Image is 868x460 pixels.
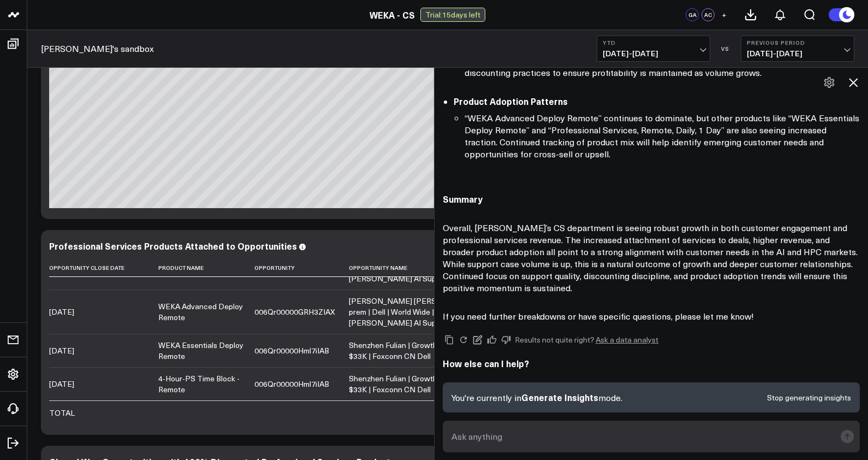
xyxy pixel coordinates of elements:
span: Results not quite right? [515,334,594,345]
button: Previous Period[DATE]-[DATE] [741,36,854,62]
div: 4-Hour-PS Time Block - Remote [158,373,245,395]
button: + [717,8,730,21]
a: WEKA - CS [370,9,415,21]
h2: How else can I help? [443,357,860,369]
strong: Product Adoption Patterns [454,95,568,107]
div: WEKA Essentials Deploy Remote [158,340,245,362]
div: Professional Services Products Attached to Opportunities [49,240,297,252]
span: + [722,11,727,19]
button: Copy [443,333,456,346]
div: TOTAL [49,408,75,418]
div: Trial: 15 days left [420,8,485,22]
div: GA [686,8,699,21]
th: Opportunity Close Date [49,259,158,277]
button: Stop generating insights [767,394,851,402]
div: [DATE] [49,345,74,356]
div: AC [701,8,715,21]
div: VS [716,45,735,52]
th: Opportunity Name [349,259,542,277]
button: YTD[DATE]-[DATE] [597,36,710,62]
b: YTD [603,39,704,46]
div: [PERSON_NAME] [PERSON_NAME] | New | On-prem | Dell | World Wide | [DATE] | $365K | [PERSON_NAME] ... [349,296,532,328]
div: [DATE] [49,379,74,390]
div: 006Qr00000Hml7iIAB [254,345,329,356]
a: Ask a data analyst [596,336,658,344]
div: Shenzhen Fulian | Growth | On-prem | Dell | [DATE] | $33K | Foxconn CN Dell [349,340,532,362]
th: Opportunity [254,259,349,277]
p: If you need further breakdowns or have specific questions, please let me know! [443,310,860,322]
b: Previous Period [747,39,848,46]
a: [PERSON_NAME]'s sandbox [41,43,154,55]
div: Shenzhen Fulian | Growth | On-prem | Dell | [DATE] | $33K | Foxconn CN Dell [349,373,532,395]
div: [DATE] [49,306,74,317]
div: WEKA Advanced Deploy Remote [158,301,245,323]
span: Generate Insights [521,391,598,403]
div: 006Qr00000Hml7iIAB [254,379,329,390]
span: [DATE] - [DATE] [603,49,704,58]
span: [DATE] - [DATE] [747,49,848,58]
p: Overall, [PERSON_NAME]’s CS department is seeing robust growth in both customer engagement and pr... [443,222,860,294]
p: You're currently in mode. [451,391,622,404]
th: Product Name [158,259,254,277]
strong: Summary [443,193,483,205]
div: 006Qr00000GRH3ZIAX [254,306,335,317]
li: “WEKA Advanced Deploy Remote” continues to dominate, but other products like “WEKA Essentials Dep... [465,112,860,160]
